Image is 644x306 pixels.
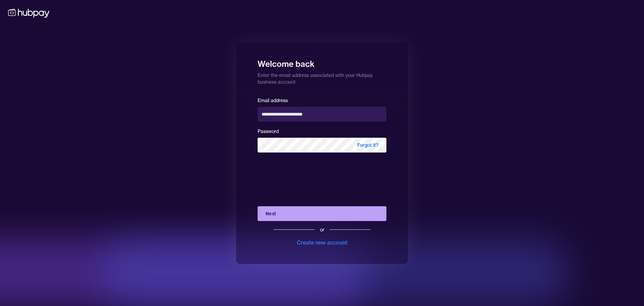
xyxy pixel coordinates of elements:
div: or [320,226,324,233]
div: Create new account [297,238,347,247]
span: Forgot it? [349,138,386,152]
button: Next [258,206,386,221]
label: Password [258,128,279,134]
label: Email address [258,97,288,103]
h1: Welcome back [258,54,386,69]
p: Enter the email address associated with your Hubpay business account [258,69,386,85]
